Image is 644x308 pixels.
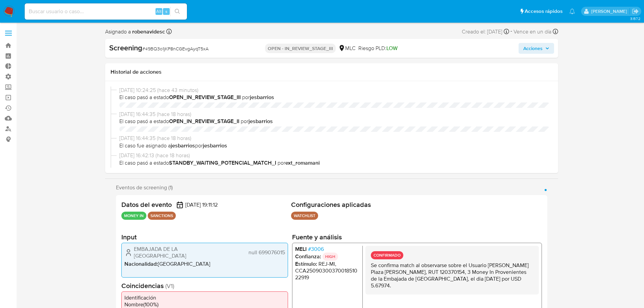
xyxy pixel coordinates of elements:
span: # 49BQ3o1jKP8nCGEvgAyqT5xA [142,45,209,52]
p: OPEN - IN_REVIEW_STAGE_III [265,44,336,53]
b: OPEN_IN_REVIEW_STAGE_II [169,117,239,125]
span: [DATE] 16:42:13 (hace 18 horas) [119,152,550,159]
span: s [165,8,167,15]
b: OPEN_IN_REVIEW_STAGE_III [169,93,241,101]
span: Accesos rápidos [525,8,563,15]
span: Asignado a [105,28,165,35]
p: nicolas.tyrkiel@mercadolibre.com [591,8,629,15]
a: Notificaciones [569,8,575,14]
span: El caso pasó a estado por [119,118,550,125]
b: jesbarrios [203,142,227,149]
span: El caso pasó a estado por [119,159,550,167]
span: LOW [386,44,398,52]
span: El caso fue asignado a por [119,142,550,149]
a: Salir [632,8,639,15]
b: jesbarrios [248,117,273,125]
span: Vence en un día [514,28,551,35]
button: Acciones [519,43,554,54]
span: [DATE] 16:44:35 (hace 18 horas) [119,111,550,118]
b: jesbarrios [250,93,274,101]
input: Buscar usuario o caso... [25,7,187,16]
b: STANDBY_WAITING_POTENCIAL_MATCH_I [169,159,276,167]
b: jesbarrios [171,142,195,149]
span: El caso pasó a estado por [119,94,550,101]
span: - [510,27,512,36]
h1: Historial de acciones [111,69,553,75]
span: Acciones [523,43,543,54]
div: MLC [338,45,356,52]
span: Alt [156,8,162,15]
span: [DATE] 10:24:25 (hace 43 minutos) [119,87,550,94]
b: Screening [109,42,142,53]
b: robenavidesc [131,28,165,35]
div: Creado el: [DATE] [462,27,509,36]
span: Riesgo PLD: [358,45,398,52]
span: [DATE] 16:44:35 (hace 18 horas) [119,135,550,142]
button: search-icon [170,7,184,16]
b: ext_romamani [285,159,320,167]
